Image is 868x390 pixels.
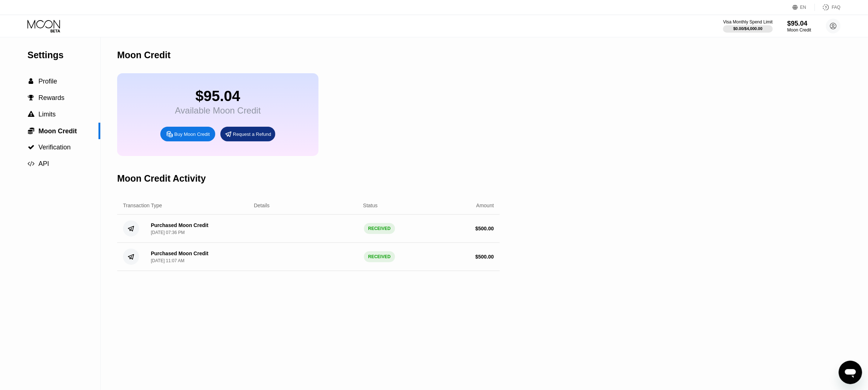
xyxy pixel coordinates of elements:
[839,361,862,384] iframe: Button to launch messaging window
[38,144,71,151] span: Verification
[28,127,34,134] span: 
[151,258,185,263] div: [DATE] 11:07 AM
[38,127,77,135] span: Moon Credit
[800,5,806,10] div: EN
[787,20,811,33] div: $95.04Moon Credit
[475,226,494,231] div: $ 500.00
[38,78,57,85] span: Profile
[38,94,64,101] span: Rewards
[27,78,35,85] div: 
[793,4,815,11] div: EN
[160,127,215,141] div: Buy Moon Credit
[28,94,34,101] span: 
[27,94,35,101] div: 
[733,26,763,31] div: $0.00 / $4,000.00
[174,131,210,137] div: Buy Moon Credit
[364,223,395,234] div: RECEIVED
[254,203,270,208] div: Details
[363,203,378,208] div: Status
[476,203,494,208] div: Amount
[151,250,208,256] div: Purchased Moon Credit
[220,127,275,141] div: Request a Refund
[28,144,34,151] span: 
[27,50,100,60] div: Settings
[151,222,208,228] div: Purchased Moon Credit
[787,27,811,33] div: Moon Credit
[723,19,772,25] div: Visa Monthly Spend Limit
[151,230,185,235] div: [DATE] 07:36 PM
[175,105,261,116] div: Available Moon Credit
[117,173,206,184] div: Moon Credit Activity
[117,50,171,60] div: Moon Credit
[723,19,772,33] div: Visa Monthly Spend Limit$0.00/$4,000.00
[233,131,271,137] div: Request a Refund
[175,88,261,104] div: $95.04
[28,160,35,167] span: 
[815,4,841,11] div: FAQ
[28,111,34,118] span: 
[832,5,841,10] div: FAQ
[364,251,395,262] div: RECEIVED
[787,20,811,27] div: $95.04
[475,254,494,260] div: $ 500.00
[29,78,34,85] span: 
[38,111,56,118] span: Limits
[38,160,49,167] span: API
[123,203,162,208] div: Transaction Type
